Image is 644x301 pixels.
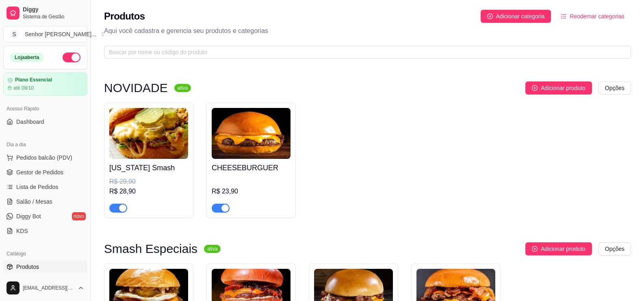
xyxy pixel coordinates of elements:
h3: NOVIDADE [104,83,168,93]
h4: [US_STATE] Smash [109,162,188,174]
div: R$ 28,90 [109,187,188,196]
span: Dashboard [16,118,44,126]
span: Opções [605,83,624,92]
button: Opções [598,242,631,255]
span: S [10,30,18,38]
a: DiggySistema de Gestão [3,3,87,23]
span: Diggy [23,6,84,13]
span: Adicionar produto [541,83,585,92]
span: plus-circle [487,13,493,19]
div: Senhor [PERSON_NAME] ... [25,30,96,38]
span: Adicionar produto [541,244,585,253]
a: Produtos [3,260,87,273]
button: Adicionar categoria [481,10,551,23]
button: Adicionar produto [525,242,592,255]
article: Plano Essencial [15,77,52,83]
span: Gestor de Pedidos [16,168,63,176]
div: Loja aberta [10,53,44,62]
button: Opções [598,81,631,94]
button: Alterar Status [63,53,80,62]
button: Pedidos balcão (PDV) [3,151,87,164]
a: Salão / Mesas [3,195,87,208]
a: Dashboard [3,115,87,128]
a: KDS [3,224,87,237]
h3: Smash Especiais [104,244,197,254]
span: Diggy Bot [16,212,41,220]
span: Opções [605,244,624,253]
h4: CHEESEBURGUER [212,162,291,174]
div: R$ 29,90 [109,177,188,187]
span: Lista de Pedidos [16,183,59,191]
div: Catálogo [3,247,87,260]
span: [EMAIL_ADDRESS][DOMAIN_NAME] [23,285,74,291]
a: Plano Essencialaté 08/10 [3,73,87,96]
a: Diggy Botnovo [3,210,87,223]
div: Acesso Rápido [3,102,87,115]
article: até 08/10 [13,85,34,91]
span: ordered-list [561,13,566,19]
span: Pedidos balcão (PDV) [16,154,72,162]
span: plus-circle [532,85,538,91]
sup: ativa [204,245,221,253]
h2: Produtos [104,10,145,23]
button: [EMAIL_ADDRESS][DOMAIN_NAME] [3,278,87,298]
div: R$ 23,90 [212,187,291,196]
img: product-image [109,108,188,159]
span: Adicionar categoria [496,12,545,21]
button: Select a team [3,26,87,42]
a: Gestor de Pedidos [3,166,87,179]
span: Reodernar categorias [570,12,624,21]
p: Aqui você cadastra e gerencia seu produtos e categorias [104,26,631,36]
span: KDS [16,227,28,235]
span: Sistema de Gestão [23,13,84,20]
span: Salão / Mesas [16,198,52,206]
sup: ativa [174,84,191,92]
button: Adicionar produto [525,81,592,94]
button: Reodernar categorias [554,10,631,23]
a: Lista de Pedidos [3,180,87,193]
div: Dia a dia [3,138,87,151]
input: Buscar por nome ou código do produto [109,48,620,57]
img: product-image [212,108,291,159]
span: Produtos [16,263,39,271]
span: plus-circle [532,246,538,252]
